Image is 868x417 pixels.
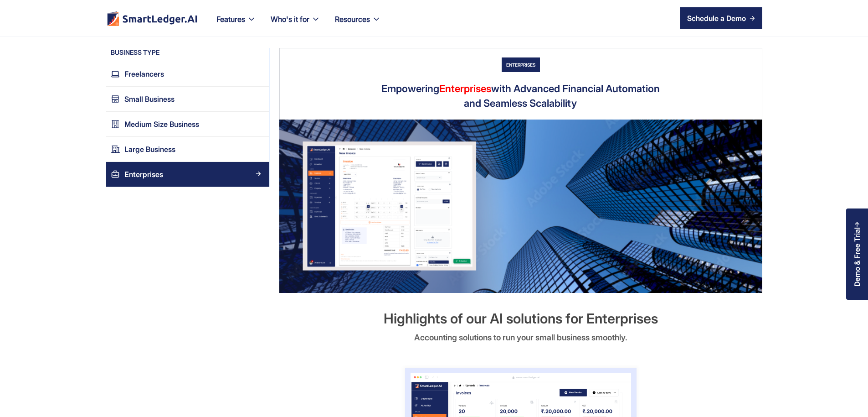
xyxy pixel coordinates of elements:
a: home [106,11,198,26]
div: Resources [335,13,370,26]
img: Arrow Right Blue [256,71,261,76]
a: EnterprisesArrow Right Blue [106,162,269,187]
img: Arrow Right Blue [256,171,261,177]
img: Arrow Right Blue [256,146,261,151]
div: Freelancers [124,68,164,80]
img: arrow right icon [750,16,755,21]
img: footer logo [106,11,198,26]
div: Enterprises [502,57,540,72]
div: Small Business [124,93,175,105]
img: Arrow Right Blue [256,96,261,101]
div: Schedule a Demo [687,13,746,24]
div: Features [216,13,245,26]
div: Features [209,13,263,36]
span: Enterprises [439,83,491,94]
div: Resources [328,13,388,36]
div: Accounting solutions to run your small business smoothly. [414,330,627,345]
div: Highlights of our AI solutions for Enterprises [384,311,658,326]
div: Who's it for [263,13,328,36]
a: Schedule a Demo [680,7,762,29]
a: Large BusinessArrow Right Blue [106,137,269,162]
div: Demo & Free Trial [853,227,861,287]
div: Empowering with Advanced Financial Automation and Seamless Scalability [376,81,665,110]
img: Arrow Right Blue [256,121,261,126]
div: Large Business [124,143,175,156]
a: Medium Size BusinessArrow Right Blue [106,112,269,137]
a: Small BusinessArrow Right Blue [106,87,269,112]
div: Enterprises [124,168,163,181]
div: Medium Size Business [124,118,199,130]
div: BUSINESS TYPE [106,48,269,62]
div: Who's it for [271,13,309,26]
a: FreelancersArrow Right Blue [106,62,269,87]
